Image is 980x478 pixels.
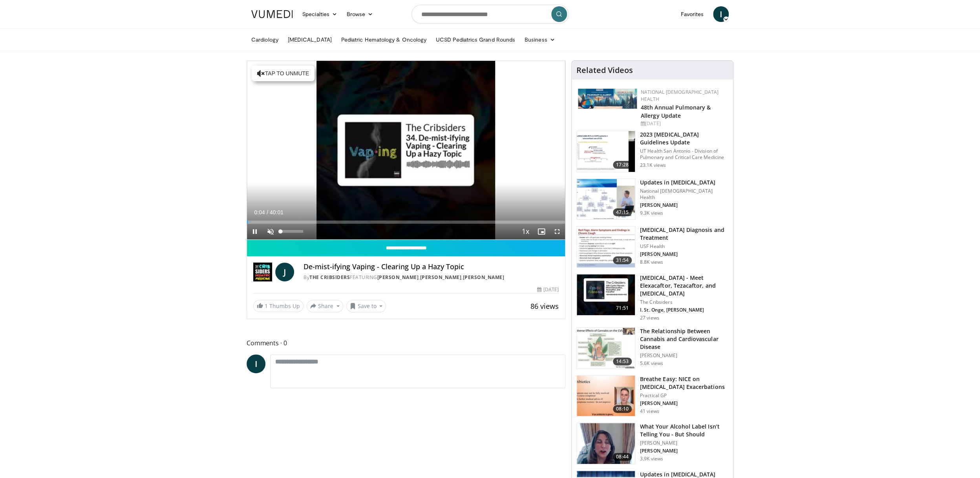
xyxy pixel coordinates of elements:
a: UCSD Pediatrics Grand Rounds [431,32,520,47]
button: Fullscreen [549,224,565,239]
img: The Cribsiders [253,263,272,281]
span: 1 [265,302,268,310]
h4: De-mist-ifying Vaping - Clearing Up a Hazy Topic [304,263,559,271]
p: National [DEMOGRAPHIC_DATA] Health [640,188,728,201]
img: b9ad6384-161e-4b9f-954e-a0d9f6dfbf7f.150x105_q85_crop-smart_upscale.jpg [577,328,635,369]
span: 40:01 [270,209,283,215]
img: b70a3f39-4b52-4eaa-b21b-60f6091b501e.150x105_q85_crop-smart_upscale.jpg [577,274,635,315]
a: Business [520,32,560,47]
span: 14:53 [613,358,632,365]
a: [PERSON_NAME] [420,274,462,281]
a: [PERSON_NAME] [463,274,505,281]
a: [MEDICAL_DATA] [283,32,336,47]
img: b90f5d12-84c1-472e-b843-5cad6c7ef911.jpg.150x105_q85_autocrop_double_scale_upscale_version-0.2.jpg [578,89,637,109]
img: 09bfd019-53f6-42aa-b76c-a75434d8b29a.150x105_q85_crop-smart_upscale.jpg [577,423,635,464]
button: Playback Rate [518,224,534,239]
p: 3.9K views [640,456,663,462]
a: 17:28 2023 [MEDICAL_DATA] Guidelines Update UT Health San Antonio - Division of Pulmonary and Cri... [576,131,728,172]
p: [PERSON_NAME] [640,352,728,359]
p: 5.6K views [640,360,663,367]
button: Enable picture-in-picture mode [534,224,549,239]
p: [PERSON_NAME] [640,440,728,446]
a: I [247,354,265,373]
a: I [713,6,729,22]
p: USF Health [640,243,728,250]
span: 47:15 [613,208,632,216]
p: [PERSON_NAME] [640,251,728,257]
a: Favorites [676,6,708,22]
p: 23.1K views [640,162,666,168]
span: 86 views [530,301,559,311]
a: National [DEMOGRAPHIC_DATA] Health [641,89,719,102]
h3: The Relationship Between Cannabis and Cardiovascular Disease [640,327,728,351]
a: 31:54 [MEDICAL_DATA] Diagnosis and Treatment USF Health [PERSON_NAME] 8.8K views [576,226,728,268]
a: 71:51 [MEDICAL_DATA] - Meet Elexacaftor, Tezacaftor, and [MEDICAL_DATA] The Cribsiders I. St. Ong... [576,274,728,321]
div: [DATE] [537,286,558,293]
video-js: Video Player [247,61,565,240]
span: 31:54 [613,256,632,264]
h3: [MEDICAL_DATA] - Meet Elexacaftor, Tezacaftor, and [MEDICAL_DATA] [640,274,728,297]
a: 47:15 Updates in [MEDICAL_DATA] National [DEMOGRAPHIC_DATA] Health [PERSON_NAME] 9.3K views [576,179,728,220]
span: 71:51 [613,304,632,312]
span: 17:28 [613,161,632,169]
button: Share [307,300,343,312]
a: The Cribsiders [309,274,350,281]
h3: What Your Alcohol Label Isn’t Telling You - But Should [640,423,728,438]
a: Specialties [298,6,342,22]
input: Search topics, interventions [411,5,569,24]
h3: Updates in [MEDICAL_DATA] [640,179,728,186]
a: Browse [342,6,378,22]
p: The Cribsiders [640,299,728,305]
p: I. St. Onge, [PERSON_NAME] [640,307,728,313]
p: [PERSON_NAME] [640,400,728,407]
img: 9f1c6381-f4d0-4cde-93c4-540832e5bbaf.150x105_q85_crop-smart_upscale.jpg [577,131,635,172]
button: Pause [247,224,263,239]
p: 9.3K views [640,210,663,216]
p: [PERSON_NAME] [640,448,728,454]
img: 912d4c0c-18df-4adc-aa60-24f51820003e.150x105_q85_crop-smart_upscale.jpg [577,226,635,267]
p: 41 views [640,408,659,414]
div: Volume Level [280,230,303,233]
button: Tap to unmute [252,66,314,81]
span: 08:44 [613,453,632,461]
a: Cardiology [247,32,283,47]
h4: Related Videos [576,66,633,75]
a: 08:10 Breathe Easy: NICE on [MEDICAL_DATA] Exacerbations Practical GP [PERSON_NAME] 41 views [576,375,728,417]
span: 0:04 [254,209,265,215]
p: 8.8K views [640,259,663,265]
p: UT Health San Antonio - Division of Pulmonary and Critical Care Medicine [640,148,728,161]
span: 08:10 [613,405,632,413]
p: 27 views [640,315,659,321]
a: 1 Thumbs Up [253,300,304,312]
span: Comments 0 [247,338,565,348]
button: Unmute [263,224,278,239]
img: a041dd99-0cab-49d2-bdbf-e6148207b122.150x105_q85_crop-smart_upscale.jpg [577,376,635,416]
div: [DATE] [641,120,727,127]
img: f1afee27-a73a-4397-a8ce-49c9e0951984.150x105_q85_crop-smart_upscale.jpg [577,179,635,220]
img: VuMedi Logo [251,10,293,18]
a: [PERSON_NAME] [377,274,419,281]
a: 08:44 What Your Alcohol Label Isn’t Telling You - But Should [PERSON_NAME] [PERSON_NAME] 3.9K views [576,423,728,464]
h3: [MEDICAL_DATA] Diagnosis and Treatment [640,226,728,242]
a: Pediatric Hematology & Oncology [336,32,431,47]
div: Progress Bar [247,221,565,224]
h3: Breathe Easy: NICE on [MEDICAL_DATA] Exacerbations [640,375,728,391]
a: J [275,263,294,281]
p: Practical GP [640,392,728,399]
h3: 2023 [MEDICAL_DATA] Guidelines Update [640,131,728,146]
button: Save to [346,300,386,312]
div: By FEATURING , , [304,274,559,281]
p: [PERSON_NAME] [640,202,728,208]
a: 14:53 The Relationship Between Cannabis and Cardiovascular Disease [PERSON_NAME] 5.6K views [576,327,728,369]
span: / [267,209,268,215]
a: 48th Annual Pulmonary & Allergy Update [641,104,711,119]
